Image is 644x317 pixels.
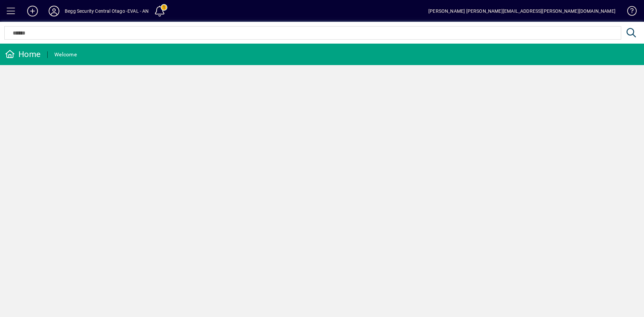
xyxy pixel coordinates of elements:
div: Begg Security Central Otago -EVAL - AN [65,6,149,16]
div: Home [5,49,41,60]
button: Profile [43,5,65,17]
a: Knowledge Base [622,1,636,23]
div: Welcome [54,49,77,60]
button: Add [22,5,43,17]
div: [PERSON_NAME] [PERSON_NAME][EMAIL_ADDRESS][PERSON_NAME][DOMAIN_NAME] [428,6,615,16]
